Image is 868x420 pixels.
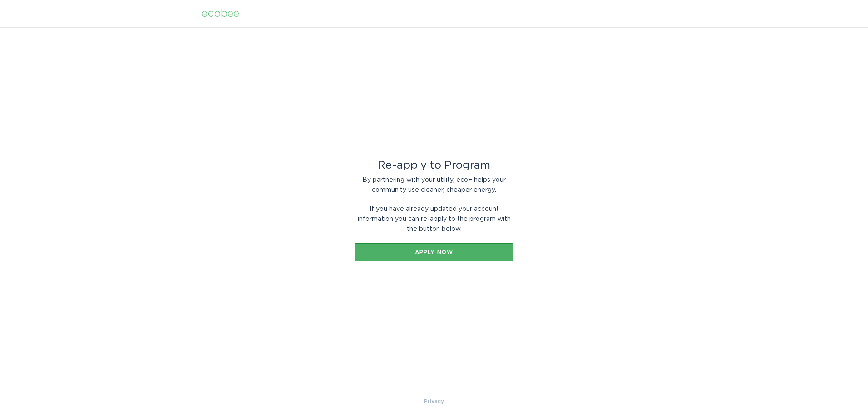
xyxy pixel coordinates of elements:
div: If you have already updated your account information you can re-apply to the program with the but... [355,204,513,234]
button: Apply now [355,243,513,261]
div: By partnering with your utility, eco+ helps your community use cleaner, cheaper energy. [355,175,513,195]
div: Re-apply to Program [355,160,513,170]
div: Apply now [359,250,509,255]
div: ecobee [202,9,239,19]
a: Privacy Policy & Terms of Use [424,396,444,406]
